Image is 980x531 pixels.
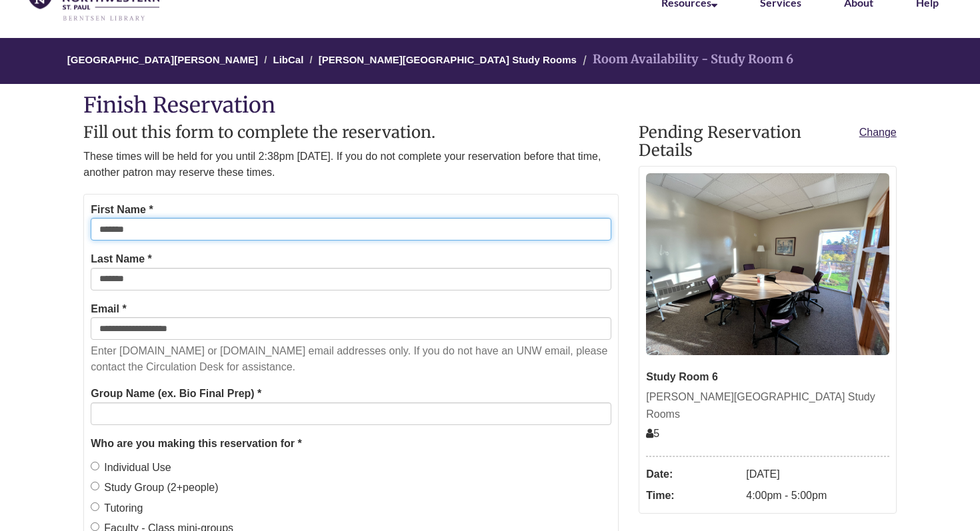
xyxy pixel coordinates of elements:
div: [PERSON_NAME][GEOGRAPHIC_DATA] Study Rooms [646,388,889,422]
label: Last Name * [91,251,152,268]
nav: Breadcrumb [83,38,897,84]
a: LibCal [273,54,304,65]
input: Study Group (2+people) [91,482,99,490]
dd: 4:00pm - 5:00pm [746,485,889,506]
h2: Fill out this form to complete the reservation. [83,124,619,141]
input: Faculty - Class mini-groups [91,522,99,531]
input: Individual Use [91,462,99,470]
label: First Name * [91,201,153,219]
span: The capacity of this space [646,428,659,439]
p: Enter [DOMAIN_NAME] or [DOMAIN_NAME] email addresses only. If you do not have an UNW email, pleas... [91,343,611,375]
h2: Pending Reservation Details [639,124,897,159]
img: Study Room 6 [646,173,889,355]
dt: Time: [646,485,739,506]
a: Change [859,124,897,141]
a: [GEOGRAPHIC_DATA][PERSON_NAME] [67,54,258,65]
label: Tutoring [91,500,143,517]
label: Group Name (ex. Bio Final Prep) * [91,385,261,402]
h1: Finish Reservation [83,94,897,117]
legend: Who are you making this reservation for * [91,435,611,452]
li: Room Availability - Study Room 6 [579,50,793,69]
p: These times will be held for you until 2:38pm [DATE]. If you do not complete your reservation bef... [83,149,619,181]
a: [PERSON_NAME][GEOGRAPHIC_DATA] Study Rooms [319,54,577,65]
dt: Date: [646,464,739,485]
label: Individual Use [91,459,171,476]
dd: [DATE] [746,464,889,485]
div: Study Room 6 [646,368,889,386]
label: Email * [91,300,126,318]
input: Tutoring [91,502,99,511]
label: Study Group (2+people) [91,479,218,496]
